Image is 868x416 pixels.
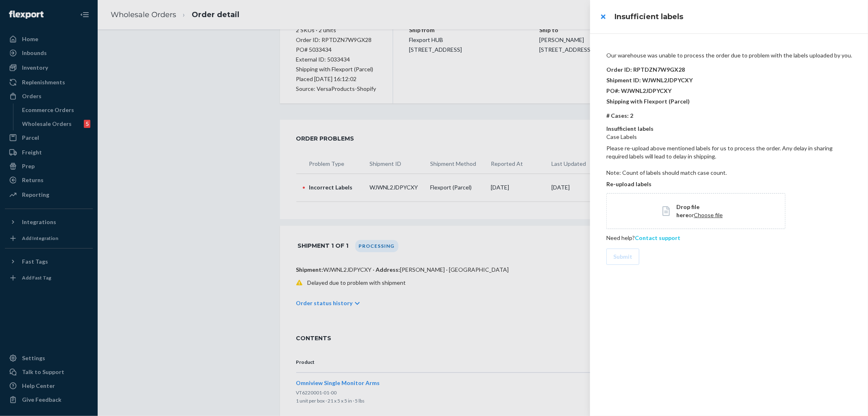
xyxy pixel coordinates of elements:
[606,229,855,242] div: Need help?
[606,169,855,177] p: Note: Count of labels should match case count.
[606,86,855,96] p: PO#: WJWNL2JDPYCXY
[595,9,611,25] button: close
[689,211,694,218] span: or
[635,234,680,241] a: Contact support
[606,180,855,188] p: Re-upload labels
[606,249,639,265] button: Submit
[614,11,683,22] h3: Insufficient labels
[694,211,723,218] span: Choose file
[606,75,855,86] p: Shipment ID: WJWNL2JDPYCXY
[676,203,700,218] span: Drop file here
[606,144,855,161] p: Please re-upload above mentioned labels for us to process the order. Any delay in sharing require...
[606,51,855,59] p: Our warehouse was unable to process the order due to problem with the labels uploaded by you.
[606,133,855,141] p: Case Labels
[606,125,855,133] p: Insufficient labels
[606,112,855,120] p: # Cases: 2
[606,96,855,107] p: Shipping with Flexport (Parcel)
[606,64,855,75] p: Order ID: RPTDZN7W9GX28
